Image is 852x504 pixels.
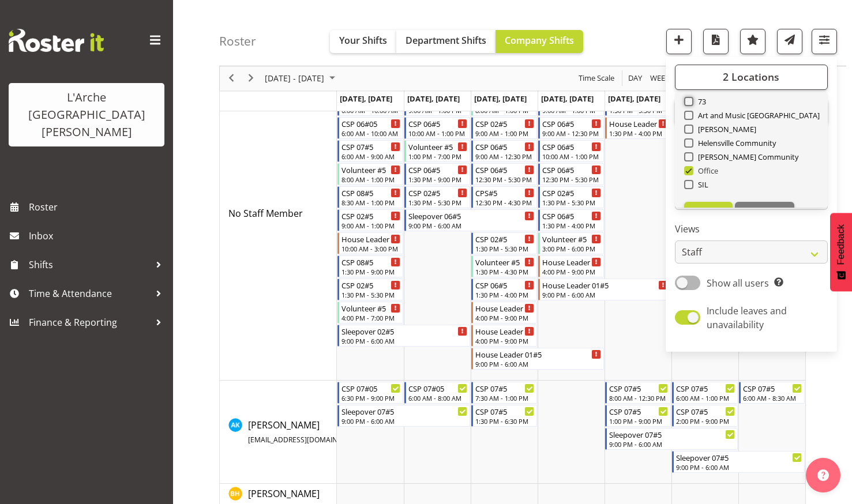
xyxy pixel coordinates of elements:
[341,302,400,314] div: Volunteer #5
[337,325,470,347] div: No Staff Member"s event - Sleepover 02#5 Begin From Monday, September 15, 2025 at 9:00:00 PM GMT+...
[408,187,467,198] div: CSP 02#5
[241,66,261,91] div: next period
[693,152,799,161] span: [PERSON_NAME] Community
[337,382,403,404] div: Aman Kaur"s event - CSP 07#05 Begin From Monday, September 15, 2025 at 6:30:00 PM GMT+12:00 Ends ...
[341,416,467,426] div: 9:00 PM - 6:00 AM
[605,428,738,450] div: Aman Kaur"s event - Sleepover 07#5 Begin From Friday, September 19, 2025 at 9:00:00 PM GMT+12:00 ...
[404,382,470,404] div: Aman Kaur"s event - CSP 07#05 Begin From Tuesday, September 16, 2025 at 6:00:00 AM GMT+12:00 Ends...
[471,325,537,347] div: No Staff Member"s event - House Leader 01#5 Begin From Wednesday, September 17, 2025 at 4:00:00 P...
[475,129,534,138] div: 9:00 AM - 1:00 PM
[475,290,534,299] div: 1:30 PM - 4:00 PM
[475,336,534,345] div: 4:00 PM - 9:00 PM
[471,140,537,162] div: No Staff Member"s event - CSP 06#5 Begin From Wednesday, September 17, 2025 at 9:00:00 AM GMT+12:...
[9,29,104,52] img: Rosterit website logo
[475,198,534,207] div: 12:30 PM - 4:30 PM
[740,29,765,54] button: Highlight an important date within the roster.
[404,140,470,162] div: No Staff Member"s event - Volunteer #5 Begin From Tuesday, September 16, 2025 at 1:00:00 PM GMT+1...
[609,416,668,426] div: 1:00 PM - 9:00 PM
[475,313,534,322] div: 4:00 PM - 9:00 PM
[471,186,537,208] div: No Staff Member"s event - CPS#5 Begin From Wednesday, September 17, 2025 at 12:30:00 PM GMT+12:00...
[577,72,617,86] button: Time Scale
[341,118,400,129] div: CSP 06#05
[20,89,153,141] div: L'Arche [GEOGRAPHIC_DATA][PERSON_NAME]
[330,30,396,53] button: Your Shifts
[475,325,534,337] div: House Leader 01#5
[341,233,400,245] div: House Leader 01#5
[475,405,534,417] div: CSP 07#5
[836,224,846,265] span: Feedback
[542,175,601,184] div: 12:30 PM - 5:30 PM
[263,72,340,86] button: September 2025
[341,164,400,175] div: Volunteer #5
[408,221,534,230] div: 9:00 PM - 6:00 AM
[693,83,711,92] span: 65a
[693,111,820,120] span: Art and Music [GEOGRAPHIC_DATA]
[676,452,802,463] div: Sleepover 07#5
[676,462,802,472] div: 9:00 PM - 6:00 AM
[471,163,537,185] div: No Staff Member"s event - CSP 06#5 Begin From Wednesday, September 17, 2025 at 12:30:00 PM GMT+12...
[542,141,601,152] div: CSP 06#5
[341,210,400,221] div: CSP 02#5
[475,359,601,368] div: 9:00 PM - 6:00 AM
[475,267,534,276] div: 1:30 PM - 4:30 PM
[243,72,259,86] button: Next
[475,175,534,184] div: 12:30 PM - 5:30 PM
[248,418,409,446] a: [PERSON_NAME][EMAIL_ADDRESS][DOMAIN_NAME]
[29,198,167,216] span: Roster
[684,202,733,223] button: Select All
[228,206,303,220] a: No Staff Member
[542,152,601,161] div: 10:00 AM - 1:00 PM
[29,314,150,331] span: Finance & Reporting
[609,382,668,394] div: CSP 07#5
[337,140,403,162] div: No Staff Member"s event - CSP 07#5 Begin From Monday, September 15, 2025 at 6:00:00 AM GMT+12:00 ...
[219,35,256,48] h4: Roster
[475,118,534,129] div: CSP 02#5
[538,186,604,208] div: No Staff Member"s event - CSP 02#5 Begin From Thursday, September 18, 2025 at 1:30:00 PM GMT+12:0...
[341,187,400,198] div: CSP 08#5
[475,416,534,426] div: 1:30 PM - 6:30 PM
[605,405,671,427] div: Aman Kaur"s event - CSP 07#5 Begin From Friday, September 19, 2025 at 1:00:00 PM GMT+12:00 Ends A...
[337,163,403,185] div: No Staff Member"s event - Volunteer #5 Begin From Monday, September 15, 2025 at 8:00:00 AM GMT+12...
[475,233,534,245] div: CSP 02#5
[542,290,668,299] div: 9:00 PM - 6:00 AM
[676,416,735,426] div: 2:00 PM - 9:00 PM
[337,209,403,231] div: No Staff Member"s event - CSP 02#5 Begin From Monday, September 15, 2025 at 9:00:00 AM GMT+12:00 ...
[29,227,167,245] span: Inbox
[541,93,594,104] span: [DATE], [DATE]
[340,93,392,104] span: [DATE], [DATE]
[743,393,802,403] div: 6:00 AM - 8:30 AM
[264,72,325,86] span: [DATE] - [DATE]
[341,267,400,276] div: 1:30 PM - 9:00 PM
[542,118,601,129] div: CSP 06#5
[542,244,601,253] div: 3:00 PM - 6:00 PM
[341,290,400,299] div: 1:30 PM - 5:30 PM
[777,29,802,54] button: Send a list of all shifts for the selected filtered period to all rostered employees.
[666,29,692,54] button: Add a new shift
[672,451,805,473] div: Aman Kaur"s event - Sleepover 07#5 Begin From Saturday, September 20, 2025 at 9:00:00 PM GMT+12:0...
[341,279,400,291] div: CSP 02#5
[471,405,537,427] div: Aman Kaur"s event - CSP 07#5 Begin From Wednesday, September 17, 2025 at 1:30:00 PM GMT+12:00 End...
[542,256,601,268] div: House Leader 01#5
[538,232,604,254] div: No Staff Member"s event - Volunteer #5 Begin From Thursday, September 18, 2025 at 3:00:00 PM GMT+...
[474,93,527,104] span: [DATE], [DATE]
[408,129,467,138] div: 10:00 AM - 1:00 PM
[830,213,852,291] button: Feedback - Show survey
[404,186,470,208] div: No Staff Member"s event - CSP 02#5 Begin From Tuesday, September 16, 2025 at 1:30:00 PM GMT+12:00...
[676,393,735,403] div: 6:00 AM - 1:00 PM
[337,279,403,300] div: No Staff Member"s event - CSP 02#5 Begin From Monday, September 15, 2025 at 1:30:00 PM GMT+12:00 ...
[341,221,400,230] div: 9:00 AM - 1:00 PM
[337,186,403,208] div: No Staff Member"s event - CSP 08#5 Begin From Monday, September 15, 2025 at 8:30:00 AM GMT+12:00 ...
[337,117,403,139] div: No Staff Member"s event - CSP 06#05 Begin From Monday, September 15, 2025 at 6:00:00 AM GMT+12:00...
[605,117,671,139] div: No Staff Member"s event - House Leader 01#5 Begin From Friday, September 19, 2025 at 1:30:00 PM G...
[542,221,601,230] div: 1:30 PM - 4:00 PM
[29,256,150,273] span: Shifts
[408,382,467,394] div: CSP 07#05
[538,255,604,277] div: No Staff Member"s event - House Leader 01#5 Begin From Thursday, September 18, 2025 at 4:00:00 PM...
[471,279,537,300] div: No Staff Member"s event - CSP 06#5 Begin From Wednesday, September 17, 2025 at 1:30:00 PM GMT+12:...
[337,255,403,277] div: No Staff Member"s event - CSP 08#5 Begin From Monday, September 15, 2025 at 1:30:00 PM GMT+12:00 ...
[339,34,387,47] span: Your Shifts
[542,129,601,138] div: 9:00 AM - 12:30 PM
[471,302,537,324] div: No Staff Member"s event - House Leader 01#5 Begin From Wednesday, September 17, 2025 at 4:00:00 P...
[648,72,672,86] button: Timeline Week
[475,256,534,268] div: Volunteer #5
